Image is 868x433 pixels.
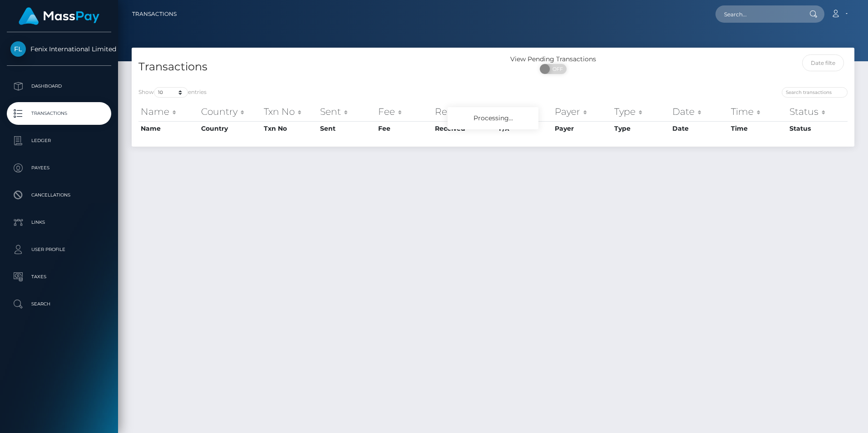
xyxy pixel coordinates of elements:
th: Name [138,121,199,136]
a: Search [7,293,111,315]
p: Dashboard [10,79,108,93]
a: Links [7,211,111,234]
th: Country [199,121,261,136]
span: OFF [545,64,567,74]
th: Country [199,103,261,121]
h4: Transactions [138,59,486,75]
p: Links [10,216,108,229]
p: Ledger [10,134,108,148]
p: Payees [10,161,108,175]
p: Taxes [10,270,108,284]
div: View Pending Transactions [493,54,613,64]
th: F/X [497,103,552,121]
input: Search transactions [782,87,848,98]
th: Name [138,103,199,121]
th: Received [433,121,497,136]
a: Cancellations [7,184,111,207]
a: User Profile [7,238,111,261]
th: Fee [376,121,433,136]
th: Sent [318,103,376,121]
img: MassPay Logo [19,7,99,25]
th: Type [612,121,670,136]
p: User Profile [10,243,108,256]
th: Time [729,121,787,136]
select: Showentries [154,87,188,98]
th: Status [787,103,848,121]
img: Fenix International Limited [10,41,26,57]
th: Date [670,121,729,136]
a: Dashboard [7,75,111,98]
th: Received [433,103,497,121]
a: Payees [7,157,111,179]
p: Transactions [10,107,108,120]
a: Taxes [7,266,111,288]
th: Payer [552,121,612,136]
th: Status [787,121,848,136]
a: Ledger [7,129,111,152]
input: Date filter [802,54,844,71]
p: Cancellations [10,188,108,202]
div: Processing... [448,107,538,129]
input: Search... [715,5,801,23]
a: Transactions [132,5,177,24]
th: Date [670,103,729,121]
th: Type [612,103,670,121]
a: Transactions [7,102,111,125]
span: Fenix International Limited [7,45,111,53]
p: Search [10,297,108,311]
th: Txn No [261,103,318,121]
th: Payer [552,103,612,121]
th: Sent [318,121,376,136]
label: Show entries [138,87,207,98]
th: Txn No [261,121,318,136]
th: Fee [376,103,433,121]
th: Time [729,103,787,121]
